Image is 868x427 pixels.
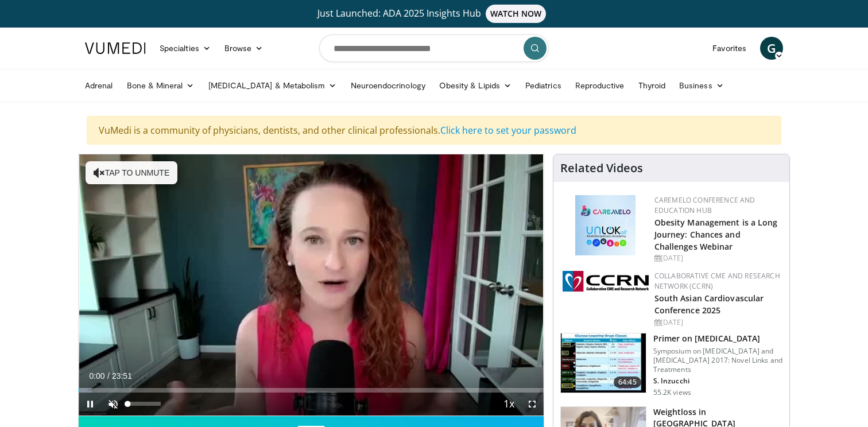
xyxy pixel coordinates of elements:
video-js: Video Player [79,154,544,416]
a: Browse [218,37,270,60]
a: Bone & Mineral [120,74,201,97]
a: Obesity Management is a Long Journey: Chances and Challenges Webinar [654,217,778,252]
img: a04ee3ba-8487-4636-b0fb-5e8d268f3737.png.150x105_q85_autocrop_double_scale_upscale_version-0.2.png [563,271,649,292]
button: Tap to unmute [86,161,177,184]
div: Volume Level [127,402,160,406]
div: [DATE] [654,317,780,328]
a: [MEDICAL_DATA] & Metabolism [201,74,344,97]
div: VuMedi is a community of physicians, dentists, and other clinical professionals. [87,116,781,145]
input: Search topics, interventions [319,34,549,62]
span: / [107,371,110,381]
span: WATCH NOW [486,5,547,23]
button: Unmute [102,393,125,416]
span: 0:00 [89,371,104,381]
div: Progress Bar [79,388,544,393]
img: VuMedi Logo [85,42,146,54]
a: Thyroid [631,74,673,97]
a: Adrenal [78,74,120,97]
a: Reproductive [568,74,631,97]
span: 23:51 [112,371,132,381]
a: Pediatrics [518,74,568,97]
div: [DATE] [654,253,780,263]
a: Business [672,74,731,97]
h3: Primer on [MEDICAL_DATA] [653,333,782,344]
a: Favorites [706,37,753,60]
a: Obesity & Lipids [432,74,518,97]
button: Fullscreen [521,393,544,416]
a: Neuroendocrinology [344,74,432,97]
a: G [760,37,783,60]
button: Pause [79,393,102,416]
a: Specialties [153,37,218,60]
a: CaReMeLO Conference and Education Hub [654,195,755,215]
span: 64:45 [614,376,641,388]
p: Symposium on [MEDICAL_DATA] and [MEDICAL_DATA] 2017: Novel Links and Treatments [653,347,782,374]
a: South Asian Cardiovascular Conference 2025 [654,293,764,316]
img: 45df64a9-a6de-482c-8a90-ada250f7980c.png.150x105_q85_autocrop_double_scale_upscale_version-0.2.jpg [575,195,635,255]
p: 55.2K views [653,388,691,397]
a: 64:45 Primer on [MEDICAL_DATA] Symposium on [MEDICAL_DATA] and [MEDICAL_DATA] 2017: Novel Links a... [560,333,782,397]
a: Just Launched: ADA 2025 Insights HubWATCH NOW [87,5,781,23]
a: Click here to set your password [440,124,576,137]
button: Playback Rate [498,393,521,416]
h4: Related Videos [560,161,643,175]
a: Collaborative CME and Research Network (CCRN) [654,271,780,291]
img: 022d2313-3eaa-4549-99ac-ae6801cd1fdc.150x105_q85_crop-smart_upscale.jpg [561,333,646,393]
p: S. Inzucchi [653,376,782,386]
